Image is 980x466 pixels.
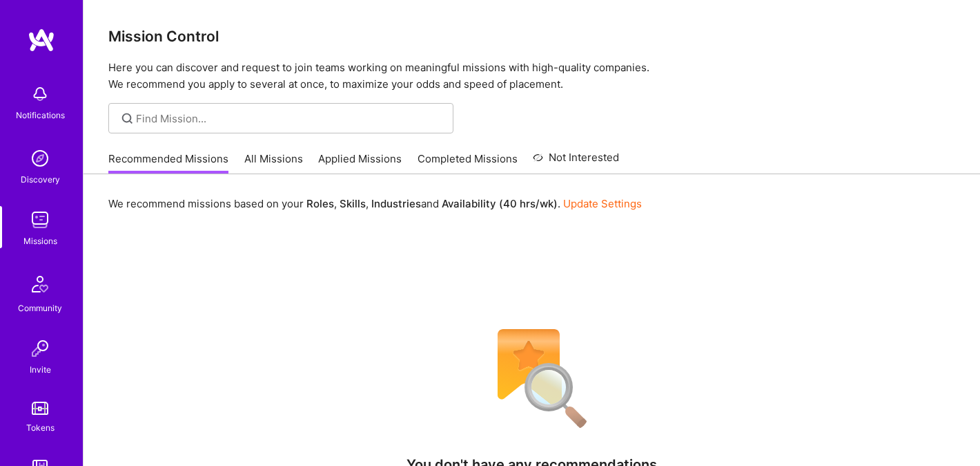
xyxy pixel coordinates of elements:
[32,402,48,415] img: tokens
[23,234,57,248] div: Missions
[340,197,366,210] b: Skills
[16,108,65,122] div: Notifications
[18,301,62,315] div: Community
[30,362,51,377] div: Invite
[108,196,642,211] p: We recommend missions based on your , , and .
[26,420,55,435] div: Tokens
[442,197,558,210] b: Availability (40 hrs/wk)
[533,149,619,174] a: Not Interested
[119,111,135,127] i: icon SearchGrey
[26,80,54,108] img: bell
[108,28,955,45] h3: Mission Control
[23,268,57,301] img: Community
[306,197,334,210] b: Roles
[108,151,228,174] a: Recommended Missions
[26,335,54,362] img: Invite
[563,197,642,210] a: Update Settings
[318,151,402,174] a: Applied Missions
[136,111,443,126] input: Find Mission...
[21,172,60,187] div: Discovery
[108,59,955,93] p: Here you can discover and request to join teams working on meaningful missions with high-quality ...
[26,145,54,172] img: discovery
[371,197,421,210] b: Industries
[473,320,591,438] img: No Results
[244,151,303,174] a: All Missions
[28,28,55,53] img: logo
[418,151,518,174] a: Completed Missions
[26,206,54,234] img: teamwork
